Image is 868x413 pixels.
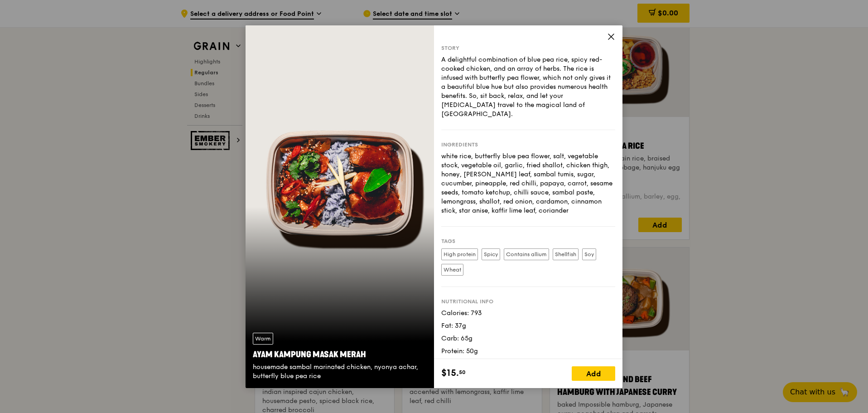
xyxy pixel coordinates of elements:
[482,248,500,260] label: Spicy
[441,44,615,52] div: Story
[572,366,615,381] div: Add
[441,309,615,318] div: Calories: 793
[441,152,615,215] div: white rice, butterfly blue pea flower, salt, vegetable stock, vegetable oil, garlic, fried shallo...
[253,348,427,361] div: Ayam Kampung Masak Merah
[441,347,615,356] div: Protein: 50g
[582,248,596,260] label: Soy
[441,264,463,276] label: Wheat
[253,363,427,381] div: housemade sambal marinated chicken, nyonya achar, butterfly blue pea rice
[441,298,615,305] div: Nutritional info
[441,141,615,148] div: Ingredients
[441,248,478,260] label: High protein
[253,333,273,345] div: Warm
[504,248,549,260] label: Contains allium
[441,321,615,330] div: Fat: 37g
[441,238,615,245] div: Tags
[459,369,466,376] span: 50
[441,366,459,380] span: $15.
[553,248,579,260] label: Shellfish
[441,55,615,119] div: A delightful combination of blue pea rice, spicy red-cooked chicken, and an array of herbs. The r...
[441,334,615,343] div: Carb: 65g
